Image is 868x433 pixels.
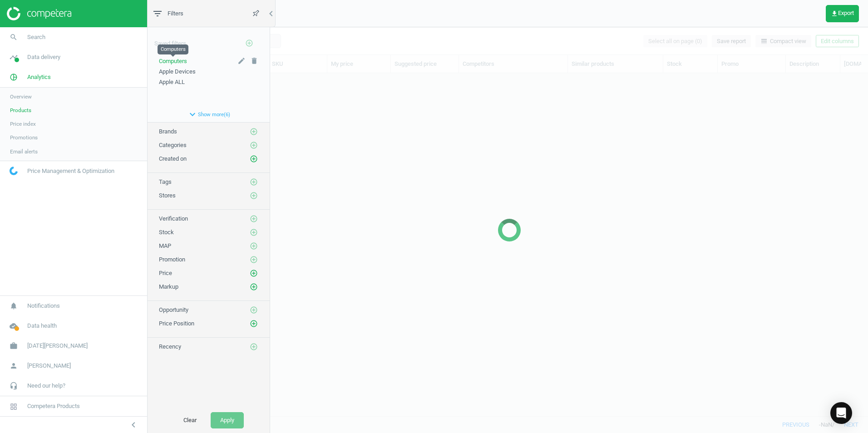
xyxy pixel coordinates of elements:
[249,214,258,223] button: add_circle_outline
[249,319,258,328] button: add_circle_outline
[159,79,185,85] span: Apple ALL
[249,228,258,237] button: add_circle_outline
[159,68,196,75] span: Apple Devices
[249,255,258,264] button: add_circle_outline
[159,142,187,148] span: Categories
[250,269,258,277] i: add_circle_outline
[831,10,854,17] span: Export
[249,154,258,163] button: add_circle_outline
[10,167,18,175] img: wGWNvw8QSZomAAAAABJRU5ErkJggg==
[249,127,258,136] button: add_circle_outline
[148,107,270,122] button: expand_moreShow more(6)
[249,141,258,150] button: add_circle_outline
[152,8,163,19] i: filter_list
[5,357,22,374] i: person
[249,241,258,251] button: add_circle_outline
[5,29,22,46] i: search
[249,282,258,291] button: add_circle_outline
[5,69,22,86] i: pie_chart_outlined
[187,109,198,120] i: expand_more
[5,377,22,394] i: headset_mic
[27,73,51,81] span: Analytics
[237,57,246,66] button: edit
[249,269,258,278] button: add_circle_outline
[249,177,258,187] button: add_circle_outline
[159,242,171,249] span: MAP
[159,192,176,199] span: Stores
[10,148,38,155] span: Email alerts
[250,283,258,291] i: add_circle_outline
[27,53,60,61] span: Data delivery
[826,5,859,22] button: get_appExport
[168,10,183,18] span: Filters
[159,229,174,236] span: Stock
[249,342,258,351] button: add_circle_outline
[27,362,71,370] span: [PERSON_NAME]
[128,419,139,430] i: chevron_left
[159,58,187,64] span: Computers
[159,306,188,313] span: Opportunity
[245,39,253,47] i: add_circle_outline
[250,141,258,149] i: add_circle_outline
[250,228,258,236] i: add_circle_outline
[159,283,178,290] span: Markup
[250,155,258,163] i: add_circle_outline
[10,107,31,114] span: Products
[250,306,258,314] i: add_circle_outline
[250,57,258,66] button: delete
[27,402,80,410] span: Competera Products
[5,297,22,315] i: notifications
[249,191,258,200] button: add_circle_outline
[7,7,71,20] img: ajHJNr6hYgQAAAAASUVORK5CYII=
[10,93,32,100] span: Overview
[250,215,258,223] i: add_circle_outline
[266,8,276,19] i: chevron_left
[159,320,194,327] span: Price Position
[240,34,258,53] button: add_circle_outline
[10,120,36,128] span: Price index
[250,57,258,65] i: delete
[831,10,838,17] i: get_app
[237,57,246,65] i: edit
[174,412,206,428] button: Clear
[148,27,270,53] div: Saved filters
[159,256,185,263] span: Promotion
[159,178,172,185] span: Tags
[27,167,114,175] span: Price Management & Optimization
[159,270,172,276] span: Price
[250,242,258,250] i: add_circle_outline
[250,178,258,186] i: add_circle_outline
[830,402,852,424] div: Open Intercom Messenger
[250,343,258,351] i: add_circle_outline
[27,382,65,390] span: Need our help?
[27,302,60,310] span: Notifications
[159,343,181,350] span: Recency
[158,44,188,54] div: Computers
[27,342,88,350] span: [DATE][PERSON_NAME]
[250,128,258,136] i: add_circle_outline
[249,305,258,315] button: add_circle_outline
[159,155,187,162] span: Created on
[250,192,258,200] i: add_circle_outline
[5,49,22,66] i: timeline
[211,412,244,428] button: Apply
[250,256,258,264] i: add_circle_outline
[5,337,22,354] i: work
[27,322,57,330] span: Data health
[122,419,145,431] button: chevron_left
[159,128,177,135] span: Brands
[10,134,38,141] span: Promotions
[250,320,258,328] i: add_circle_outline
[5,317,22,335] i: cloud_done
[27,33,45,41] span: Search
[159,215,188,222] span: Verification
